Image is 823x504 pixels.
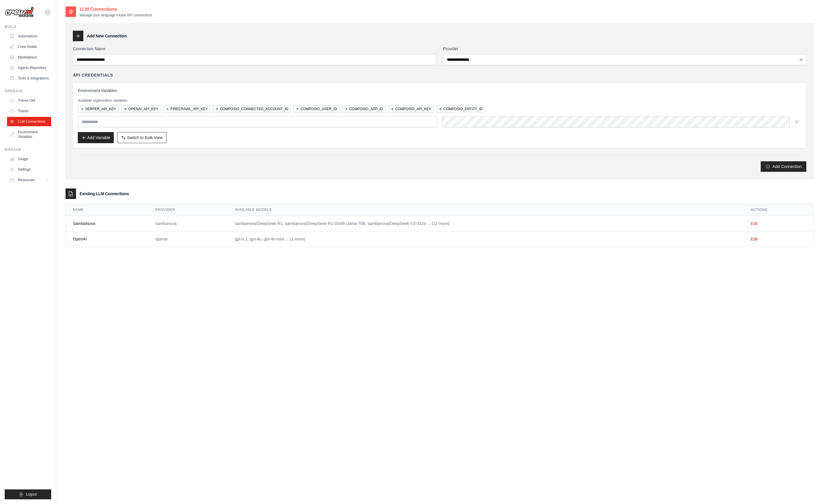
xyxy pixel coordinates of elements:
[18,178,35,182] span: Resources
[121,105,161,113] button: OPENAI_API_KEY
[761,161,806,172] button: Add Connection
[78,132,114,143] button: Add Variable
[78,88,801,93] h3: Environment Variables
[163,105,210,113] button: FIRECRAWL_API_KEY
[7,42,51,51] a: Crew Studio
[5,7,34,18] img: Logo
[5,489,51,499] button: Logout
[436,105,485,113] button: COMPOSIO_ENTITY_ID
[5,147,51,152] div: Manage
[87,33,127,39] h3: Add New Connection
[66,204,148,216] th: Name
[293,105,340,113] button: COMPOSIO_USER_ID
[73,72,113,78] h4: API Credentials
[7,165,51,174] a: Settings
[26,492,37,497] span: Logout
[751,237,758,241] a: Edit
[80,6,152,13] h2: LLM Connections
[7,32,51,41] a: Automations
[7,175,51,185] button: Resources
[228,216,744,231] td: sambanova/DeepSeek-R1, sambanova/DeepSeek-R1-Distill-Llama-70B, sambanova/DeepSeek-V3-0324 ... (1...
[66,216,148,231] td: SambaNova
[78,98,801,103] p: Available organization variables:
[7,106,51,116] a: Traces
[117,132,166,143] button: Switch to Bulk View
[148,216,228,231] td: sambanova
[80,13,152,18] p: Manage your language model API connections
[148,231,228,247] td: openai
[443,46,806,52] label: Provider
[388,105,434,113] button: COMPOSIO_API_KEY
[228,231,744,247] td: gpt-4.1, gpt-4o, gpt-4o-mini ... (1 more)
[228,204,744,216] th: Available Models
[5,89,51,93] div: Operate
[66,231,148,247] td: OpenAI
[148,204,228,216] th: Provider
[751,221,758,226] a: Edit
[7,63,51,72] a: Agents Repository
[7,96,51,105] a: Traces Old
[342,105,385,113] button: COMPOSIO_APP_ID
[7,53,51,62] a: Marketplace
[127,135,163,141] span: Switch to Bulk View
[7,154,51,164] a: Usage
[213,105,291,113] button: COMPOSIO_CONNECTED_ACCOUNT_ID
[73,46,436,52] label: Connection Name
[78,105,119,113] button: SERPER_API_KEY
[7,117,51,126] a: LLM Connections
[5,25,51,29] div: Build
[744,204,813,216] th: Actions
[80,191,129,197] h3: Existing LLM Connections
[7,74,51,83] a: Tools & Integrations
[7,127,51,141] a: Environment Variables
